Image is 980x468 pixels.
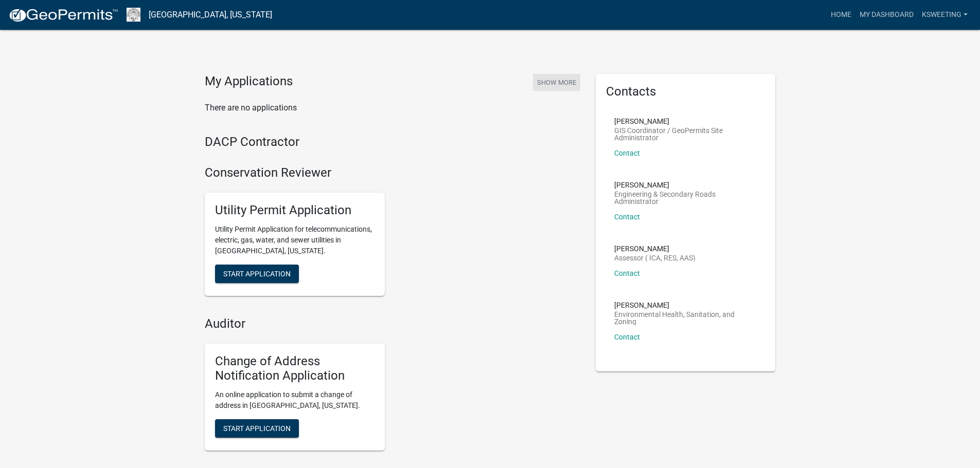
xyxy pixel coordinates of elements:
[149,6,272,24] a: [GEOGRAPHIC_DATA], [US_STATE]
[614,311,757,325] p: Environmental Health, Sanitation, and Zoning
[918,5,972,25] a: ksweeting
[215,419,299,438] button: Start Application
[205,102,580,114] p: There are no applications
[856,5,918,25] a: My Dashboard
[614,213,640,221] a: Contact
[614,118,757,125] p: [PERSON_NAME]
[614,269,640,277] a: Contact
[614,149,640,157] a: Contact
[205,316,580,331] h4: Auditor
[127,8,140,22] img: Franklin County, Iowa
[205,135,580,149] h4: DACP Contractor
[614,245,696,252] p: [PERSON_NAME]
[606,84,765,99] h5: Contacts
[205,165,580,180] h4: Conservation Reviewer
[215,389,375,411] p: An online application to submit a change of address in [GEOGRAPHIC_DATA], [US_STATE].
[614,191,757,205] p: Engineering & Secondary Roads Administrator
[614,181,757,189] p: [PERSON_NAME]
[614,333,640,341] a: Contact
[215,354,375,384] h5: Change of Address Notification Application
[614,127,757,141] p: GIS Coordinator / GeoPermits Site Administrator
[827,5,856,25] a: Home
[215,224,375,256] p: Utility Permit Application for telecommunications, electric, gas, water, and sewer utilities in [...
[215,203,375,218] h5: Utility Permit Application
[614,254,696,261] p: Assessor ( ICA, RES, AAS)
[223,424,291,433] span: Start Application
[205,74,293,89] h4: My Applications
[215,265,299,283] button: Start Application
[223,269,291,277] span: Start Application
[533,74,580,91] button: Show More
[614,302,757,309] p: [PERSON_NAME]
